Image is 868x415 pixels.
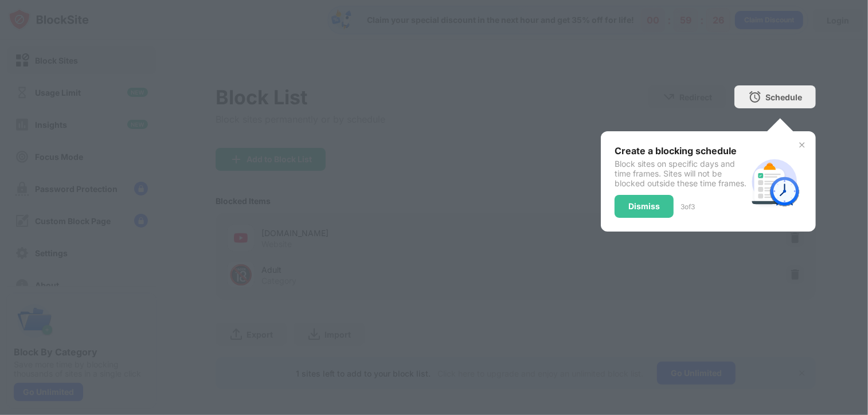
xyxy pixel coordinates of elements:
div: Schedule [765,92,802,102]
div: Dismiss [628,202,660,211]
img: schedule.svg [747,154,802,209]
div: Block sites on specific days and time frames. Sites will not be blocked outside these time frames. [615,159,747,188]
div: 3 of 3 [681,202,695,211]
div: Create a blocking schedule [615,145,747,156]
img: x-button.svg [797,140,807,150]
